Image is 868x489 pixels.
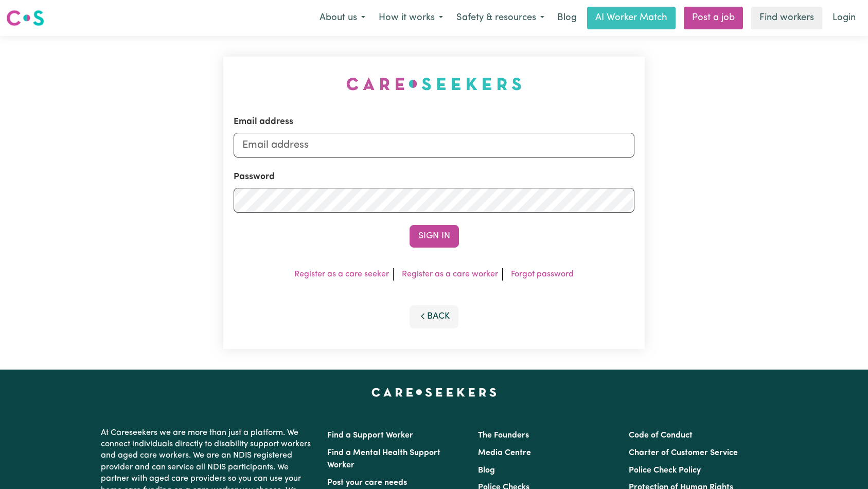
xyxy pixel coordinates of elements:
[684,7,743,29] a: Post a job
[327,479,407,487] a: Post your care needs
[6,6,44,30] a: Careseekers logo
[6,9,44,27] img: Careseekers logo
[371,388,497,396] a: Careseekers home page
[629,466,701,475] a: Police Check Policy
[478,431,529,440] a: The Founders
[478,466,495,475] a: Blog
[402,270,498,278] a: Register as a care worker
[629,449,738,457] a: Charter of Customer Service
[410,305,459,328] button: Back
[234,115,293,129] label: Email address
[511,270,574,278] a: Forgot password
[327,431,413,440] a: Find a Support Worker
[478,449,531,457] a: Media Centre
[826,7,862,29] a: Login
[450,7,551,29] button: Safety & resources
[234,133,635,158] input: Email address
[551,7,583,29] a: Blog
[294,270,389,278] a: Register as a care seeker
[372,7,450,29] button: How it works
[327,449,440,469] a: Find a Mental Health Support Worker
[313,7,372,29] button: About us
[629,431,693,440] a: Code of Conduct
[587,7,676,29] a: AI Worker Match
[234,170,275,183] label: Password
[751,7,822,29] a: Find workers
[410,225,459,248] button: Sign In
